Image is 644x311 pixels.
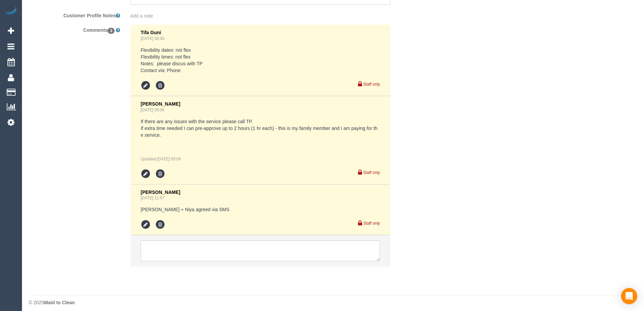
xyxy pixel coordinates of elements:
[157,157,181,161] span: Aug 18, 2025 09:09
[141,196,165,200] a: [DATE] 11:57
[24,10,125,19] label: Customer Profile Notes
[141,101,180,107] span: [PERSON_NAME]
[130,13,153,19] span: Add a note
[141,36,165,41] a: [DATE] 08:56
[29,299,637,306] div: © 2025
[621,288,637,304] div: Open Intercom Messenger
[108,28,115,34] span: 3
[363,170,380,175] small: Staff only
[363,82,380,87] small: Staff only
[141,157,181,161] em: Updated:
[24,24,125,34] label: Comments
[44,300,75,305] strong: Maid to Clean
[141,30,161,35] span: Tifa Guni
[141,108,165,112] a: [DATE] 09:08
[141,118,380,138] pre: If there are any issues with the service please call TP. If extra time needed I can pre-approve u...
[141,190,180,195] span: [PERSON_NAME]
[141,206,380,213] pre: [PERSON_NAME] + Niya agreed via SMS
[4,7,18,16] img: Automaid Logo
[363,221,380,226] small: Staff only
[141,47,380,74] pre: Flexibility dates: not flex Flexibility times: not flex Notes: please discus with TP Contact via:...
